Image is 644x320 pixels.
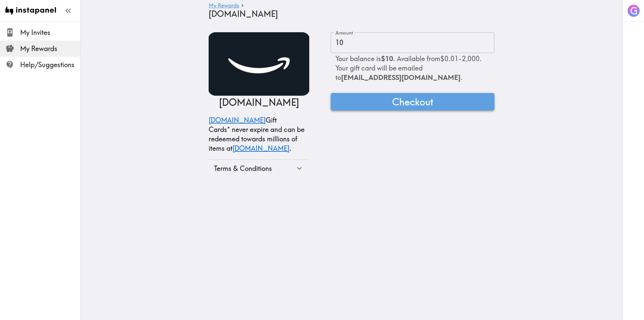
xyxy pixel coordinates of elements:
img: Amazon.com [209,32,309,96]
span: G [630,5,638,17]
div: Terms & Conditions [214,164,295,173]
div: Terms & Conditions [209,160,309,177]
span: Your balance is . Available from $0.01 - 2,000 . Your gift card will be emailed to . [335,54,482,82]
h4: [DOMAIN_NAME] [209,9,489,19]
a: [DOMAIN_NAME] [209,116,266,124]
p: Gift Cards* never expire and can be redeemed towards millions of items at . [209,116,309,153]
button: G [627,4,640,17]
b: $10 [381,54,393,63]
button: Checkout [331,93,494,110]
span: My Rewards [20,44,80,53]
p: [DOMAIN_NAME] [219,96,299,109]
a: [DOMAIN_NAME] [232,144,289,152]
label: Amount [335,29,353,37]
a: My Rewards [209,3,239,9]
span: [EMAIL_ADDRESS][DOMAIN_NAME] [341,73,461,82]
span: Help/Suggestions [20,60,80,70]
span: My Invites [20,28,80,37]
span: Checkout [392,95,433,108]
